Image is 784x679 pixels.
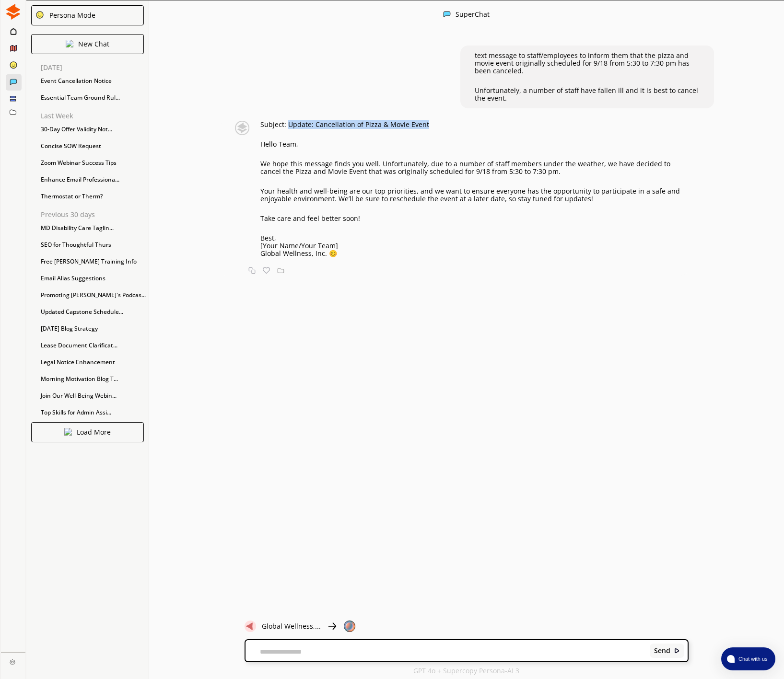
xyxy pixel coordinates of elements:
img: Close [10,659,15,665]
img: Close [327,621,338,632]
img: Save [277,267,284,274]
a: Close [1,652,25,669]
img: Close [229,121,256,135]
p: Take care and feel better soon! [260,215,689,222]
div: Lease Document Clarificat... [36,338,149,353]
div: SuperChat [456,11,490,20]
img: Close [245,621,256,632]
p: Your health and well-being are our top priorities, and we want to ensure everyone has the opportu... [260,187,689,203]
div: Event Cancellation Notice [36,74,149,88]
img: Close [443,11,451,18]
b: Send [654,647,670,655]
div: Thermostat or Therm? [36,189,149,204]
img: Close [5,4,21,20]
img: Favorite [263,267,270,274]
p: Load More [77,428,111,436]
img: Close [344,621,355,632]
div: Top Skills for Admin Assi... [36,405,149,420]
img: Close [674,647,680,654]
img: Close [35,11,44,19]
div: [DATE] Blog Strategy [36,322,149,336]
p: [DATE] [41,64,149,71]
button: atlas-launcher [721,647,775,670]
p: Global Wellness, Inc. 😊 [260,250,689,257]
div: Morning Motivation Blog T... [36,372,149,386]
p: Previous 30 days [41,211,149,219]
div: 30-Day Offer Validity Not... [36,122,149,137]
img: Close [66,40,73,47]
span: Chat with us [735,655,770,663]
div: Free [PERSON_NAME] Training Info [36,254,149,269]
div: Persona Mode [46,12,95,19]
div: SEO for Thoughtful Thurs [36,238,149,252]
p: We hope this message finds you well. Unfortunately, due to a number of staff members under the we... [260,160,689,175]
div: Join Our Well-Being Webin... [36,389,149,403]
div: Legal Notice Enhancement [36,355,149,369]
p: text message to staff/employees to inform them that the pizza and movie event originally schedule... [475,52,700,75]
div: Essential Team Ground Rul... [36,91,149,105]
div: Concise SOW Request [36,139,149,153]
p: [Your Name/Your Team] [260,242,689,250]
p: Best, [260,234,689,242]
p: New Chat [78,40,109,48]
div: Email Alias Suggestions [36,271,149,286]
p: Global Wellness,... [262,622,321,630]
div: MD Disability Care Taglin... [36,221,149,235]
p: Last Week [41,112,149,120]
p: Subject: Update: Cancellation of Pizza & Movie Event [260,121,689,128]
img: Close [64,428,72,436]
p: Unfortunately, a number of staff have fallen ill and it is best to cancel the event. [475,87,700,102]
p: Hello Team, [260,140,689,148]
div: Promoting [PERSON_NAME]'s Podcas... [36,288,149,302]
div: Updated Capstone Schedule... [36,305,149,319]
p: GPT 4o + Supercopy Persona-AI 3 [413,667,519,675]
div: Enhance Email Professiona... [36,173,149,187]
div: Zoom Webinar Success Tips [36,156,149,170]
img: Copy [248,267,256,274]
